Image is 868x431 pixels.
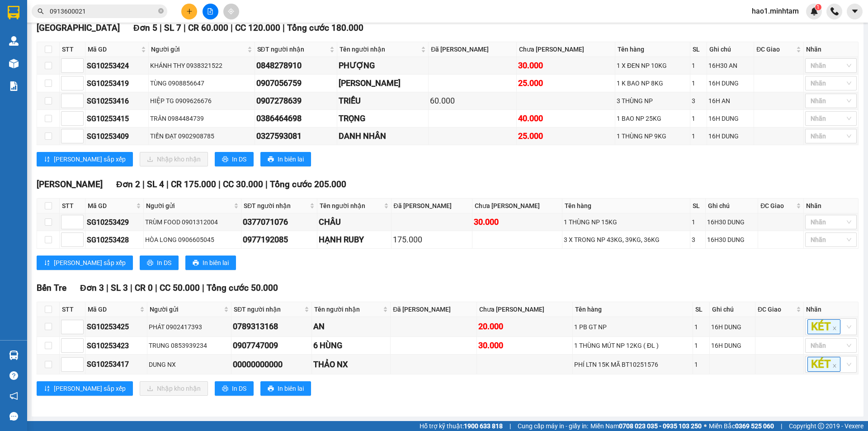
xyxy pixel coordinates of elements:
[617,131,689,141] div: 1 THÙNG NP 9KG
[222,385,228,393] span: printer
[517,42,615,57] th: Chưa [PERSON_NAME]
[87,78,147,89] div: SG10253419
[85,110,149,128] td: SG10253415
[39,5,76,11] span: [PERSON_NAME]
[256,112,336,125] div: 0386464698
[160,283,200,293] span: CC 50.000
[255,75,338,92] td: 0907056759
[339,95,427,107] div: TRIỀU
[60,42,85,57] th: STT
[265,179,268,189] span: |
[312,337,391,355] td: 6 HÙNG
[151,44,245,54] span: Người gửi
[41,48,86,55] span: 12:03:19 [DATE]
[278,154,304,164] span: In biên lai
[287,23,363,33] span: Tổng cước 180.000
[810,7,818,15] img: icon-new-feature
[145,217,240,227] div: TRÙM FOOD 0901312004
[231,337,312,355] td: 0907747009
[590,421,702,431] span: Miền Nam
[24,57,42,63] span: BẰNG-
[340,44,419,54] span: Tên người nhận
[231,355,312,374] td: 00000000000
[619,422,702,430] strong: 0708 023 035 - 0935 103 250
[44,385,50,393] span: sort-ascending
[709,421,774,431] span: Miền Bắc
[244,201,308,211] span: SĐT người nhận
[832,326,837,331] span: close
[562,199,690,213] th: Tên hàng
[232,384,246,393] span: In DS
[38,8,44,14] span: search
[140,152,208,166] button: downloadNhập kho nhận
[88,304,138,314] span: Mã GD
[617,114,689,123] div: 1 BAO NP 25KG
[816,4,820,10] span: 1
[478,320,571,333] div: 20.000
[218,179,221,189] span: |
[3,48,39,55] span: Ngày/ giờ gửi:
[149,322,230,332] div: PHÁT 0902417393
[758,304,794,314] span: ĐC Giao
[806,44,856,54] div: Nhãn
[8,6,19,19] img: logo-vxr
[133,23,157,33] span: Đơn 5
[806,304,856,314] div: Nhãn
[851,7,859,15] span: caret-down
[87,340,146,351] div: SG10253423
[243,233,316,246] div: 0977192085
[32,20,104,30] strong: MĐH:
[87,217,142,228] div: SG10253429
[228,8,234,14] span: aim
[215,152,254,166] button: printerIn DS
[745,5,806,17] span: hao1.minhtam
[54,384,126,393] span: [PERSON_NAME] sắp xếp
[692,114,706,123] div: 1
[157,258,171,268] span: In DS
[3,4,76,11] span: 12:08-
[44,156,50,163] span: sort-ascending
[339,130,427,142] div: DANH NHÂN
[85,92,149,110] td: SG10253416
[241,231,317,249] td: 0977192085
[87,113,147,124] div: SG10253415
[3,66,113,82] span: Tên hàng:
[155,283,157,293] span: |
[149,360,230,369] div: DUNG NX
[111,283,128,293] span: SL 3
[150,61,253,71] div: KHÁNH THY 0938321522
[312,317,391,337] td: AN
[234,304,302,314] span: SĐT người nhận
[223,179,263,189] span: CC 30.000
[472,199,563,213] th: Chưa [PERSON_NAME]
[185,256,236,270] button: printerIn biên lai
[617,61,689,71] div: 1 X ĐEN NP 10KG
[232,154,246,164] span: In DS
[37,283,66,293] span: Bến Tre
[518,112,613,125] div: 40.000
[9,392,18,400] span: notification
[337,57,429,75] td: PHƯỢNG
[337,110,429,128] td: TRỌNG
[215,381,254,396] button: printerIn DS
[202,283,204,293] span: |
[80,283,104,293] span: Đơn 3
[87,60,147,71] div: SG10253424
[464,422,503,430] strong: 1900 633 818
[313,358,389,371] div: THẢO NX
[223,4,239,19] button: aim
[207,8,213,14] span: file-add
[708,78,752,88] div: 16H DUNG
[19,40,73,47] span: KHOA-
[312,355,391,374] td: THẢO NX
[477,302,573,317] th: Chưa [PERSON_NAME]
[231,23,233,33] span: |
[339,77,427,90] div: [PERSON_NAME]
[317,213,392,231] td: CHÂU
[135,283,153,293] span: CR 0
[270,179,346,189] span: Tổng cước 205.000
[158,8,164,14] span: close-circle
[391,302,476,317] th: Đã [PERSON_NAME]
[85,337,147,355] td: SG10253423
[781,421,782,431] span: |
